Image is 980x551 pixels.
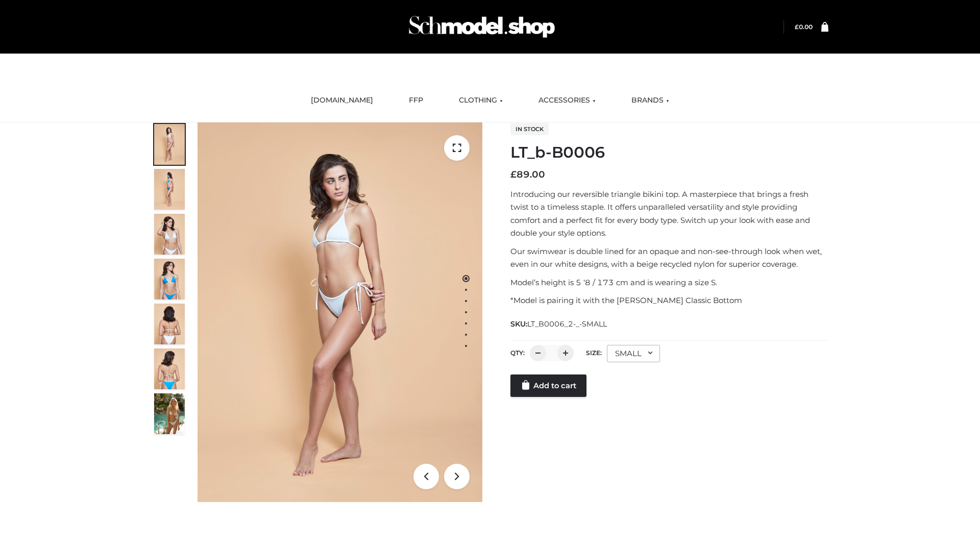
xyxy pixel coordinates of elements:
a: ACCESSORIES [531,89,603,112]
h1: LT_b-B0006 [510,143,828,162]
span: In stock [510,123,549,135]
img: ArielClassicBikiniTop_CloudNine_AzureSky_OW114ECO_8-scaled.jpg [154,348,185,389]
a: FFP [401,89,431,112]
img: Schmodel Admin 964 [405,7,558,47]
img: Arieltop_CloudNine_AzureSky2.jpg [154,393,185,434]
img: ArielClassicBikiniTop_CloudNine_AzureSky_OW114ECO_7-scaled.jpg [154,304,185,344]
bdi: 0.00 [795,23,813,31]
img: ArielClassicBikiniTop_CloudNine_AzureSky_OW114ECO_1 [198,122,482,502]
label: Size: [586,349,602,357]
bdi: 89.00 [510,169,545,180]
p: *Model is pairing it with the [PERSON_NAME] Classic Bottom [510,294,828,307]
img: ArielClassicBikiniTop_CloudNine_AzureSky_OW114ECO_1-scaled.jpg [154,124,185,165]
a: CLOTHING [451,89,510,112]
a: £0.00 [795,23,813,31]
div: SMALL [607,345,660,362]
span: £ [795,23,799,31]
span: SKU: [510,318,608,330]
span: LT_B0006_2-_-SMALL [527,319,607,329]
p: Introducing our reversible triangle bikini top. A masterpiece that brings a fresh twist to a time... [510,188,828,240]
p: Our swimwear is double lined for an opaque and non-see-through look when wet, even in our white d... [510,245,828,271]
span: £ [510,169,517,180]
img: ArielClassicBikiniTop_CloudNine_AzureSky_OW114ECO_4-scaled.jpg [154,259,185,299]
a: [DOMAIN_NAME] [303,89,381,112]
img: ArielClassicBikiniTop_CloudNine_AzureSky_OW114ECO_3-scaled.jpg [154,214,185,255]
label: QTY: [510,349,525,357]
p: Model’s height is 5 ‘8 / 173 cm and is wearing a size S. [510,276,828,289]
img: ArielClassicBikiniTop_CloudNine_AzureSky_OW114ECO_2-scaled.jpg [154,169,185,210]
a: BRANDS [624,89,677,112]
a: Add to cart [510,374,586,397]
